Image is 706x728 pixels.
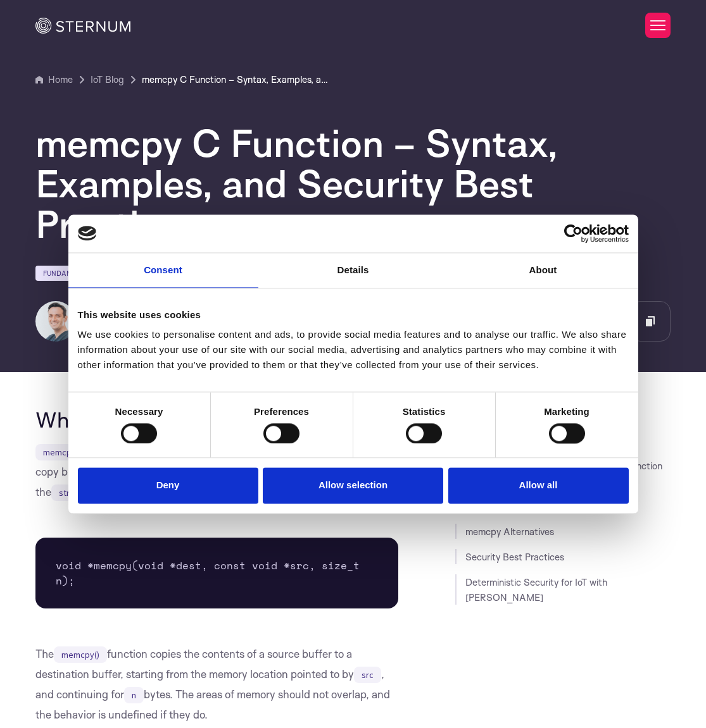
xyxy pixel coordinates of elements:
[544,406,589,417] strong: Marketing
[35,441,398,502] p: is a standard function used in the C programming language to copy blocks of memory from one place...
[465,551,564,563] a: Security Best Practices
[35,444,89,460] code: memcpy()
[35,301,76,342] img: Igal Zeifman
[51,484,95,501] code: string.h
[124,687,144,703] code: n
[35,538,398,608] pre: void *memcpy(void *dest, const void *src, size_t n);
[465,576,607,603] a: Deterministic Security for IoT with [PERSON_NAME]
[35,407,398,431] h2: What is memcpy()
[35,644,398,725] p: The function copies the contents of a source buffer to a destination buffer, starting from the me...
[142,72,332,87] a: memcpy C Function – Syntax, Examples, and Security Best Practices
[78,307,629,323] div: This website uses cookies
[254,406,309,417] strong: Preferences
[78,327,629,373] div: We use cookies to personalise content and ads, to provide social media features and to analyse ou...
[115,406,163,417] strong: Necessary
[258,253,448,288] a: Details
[78,468,258,504] button: Deny
[354,667,381,683] code: src
[54,646,107,663] code: memcpy()
[78,226,97,240] img: logo
[91,72,124,87] a: IoT Blog
[68,253,258,288] a: Consent
[263,468,443,504] button: Allow selection
[645,13,671,38] button: Toggle Menu
[448,468,629,504] button: Allow all
[518,224,629,243] a: Usercentrics Cookiebot - opens in a new window
[448,253,638,288] a: About
[35,72,73,87] a: Home
[35,123,671,244] h1: memcpy C Function – Syntax, Examples, and Security Best Practices
[35,266,106,281] a: Fundamentals
[403,406,446,417] strong: Statistics
[465,526,554,538] a: memcpy Alternatives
